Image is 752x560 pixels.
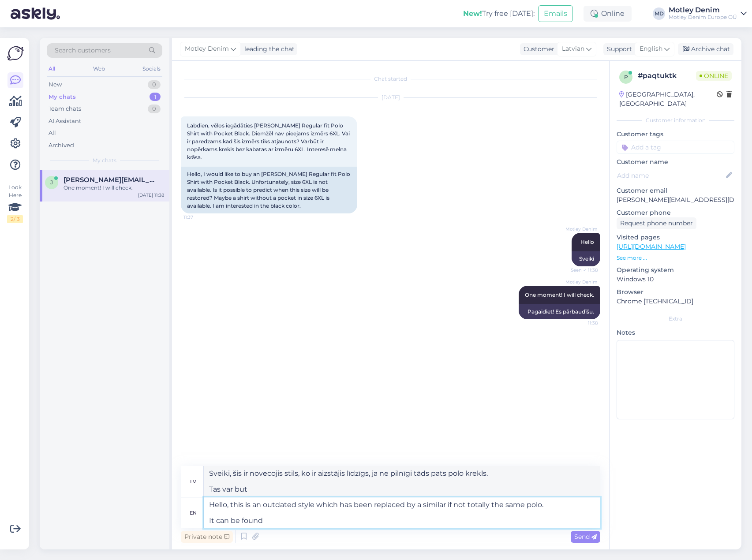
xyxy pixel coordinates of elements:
[617,243,686,250] a: [URL][DOMAIN_NAME]
[181,167,357,213] div: Hello, I would like to buy an [PERSON_NAME] Regular fit Polo Shirt with Pocket Black. Unfortunate...
[617,116,734,124] div: Customer information
[562,44,584,54] span: Latvian
[565,226,598,232] span: Motley Denim
[49,105,81,113] div: Team chats
[617,171,724,180] input: Add name
[580,239,594,245] span: Hello
[520,45,554,54] div: Customer
[241,45,295,54] div: leading the chat
[55,46,111,55] span: Search customers
[49,117,81,126] div: AI Assistant
[150,93,161,101] div: 1
[50,179,53,186] span: j
[49,80,62,89] div: New
[91,63,107,75] div: Web
[463,8,535,19] div: Try free [DATE]:
[519,304,600,319] div: Pagaidiet! Es pārbaudīšu.
[181,531,233,543] div: Private note
[617,275,734,284] p: Windows 10
[617,208,734,217] p: Customer phone
[617,186,734,195] p: Customer email
[141,63,162,75] div: Socials
[617,297,734,306] p: Chrome [TECHNICAL_ID]
[64,176,155,184] span: juris@apollo.lv
[204,466,600,497] textarea: Sveiki, šis ir novecojis stils, ko ir aizstājis līdzīgs, ja ne pilnīgi tāds pats polo krekls. Tas...
[617,265,734,275] p: Operating system
[190,505,197,520] div: en
[204,497,600,528] textarea: Hello, this is an outdated style which has been replaced by a similar if not totally the same pol...
[183,214,217,220] span: 11:37
[93,157,116,164] span: My chats
[617,254,734,262] p: See more ...
[638,71,696,81] div: # paqtuktk
[640,44,662,54] span: English
[617,315,734,323] div: Extra
[624,74,628,80] span: p
[696,71,732,81] span: Online
[463,9,482,18] b: New!
[7,215,23,223] div: 2 / 3
[619,90,717,108] div: [GEOGRAPHIC_DATA], [GEOGRAPHIC_DATA]
[617,157,734,167] p: Customer name
[669,7,747,21] a: Motley DenimMotley Denim Europe OÜ
[148,80,161,89] div: 0
[181,93,600,101] div: [DATE]
[617,195,734,205] p: [PERSON_NAME][EMAIL_ADDRESS][DOMAIN_NAME]
[565,320,598,326] span: 11:38
[538,5,573,22] button: Emails
[185,44,229,54] span: Motley Denim
[138,192,164,198] div: [DATE] 11:38
[669,14,737,21] div: Motley Denim Europe OÜ
[49,93,76,101] div: My chats
[7,183,23,223] div: Look Here
[187,122,351,161] span: Labdien, vēlos iegādāties [PERSON_NAME] Regular fit Polo Shirt with Pocket Black. Diemžēl nav pie...
[47,63,57,75] div: All
[565,279,598,285] span: Motley Denim
[190,474,196,489] div: lv
[617,233,734,242] p: Visited pages
[525,291,594,298] span: One moment! I will check.
[603,45,632,54] div: Support
[653,7,665,20] div: MD
[49,129,56,138] div: All
[617,328,734,337] p: Notes
[574,533,597,541] span: Send
[181,75,600,83] div: Chat started
[584,6,632,22] div: Online
[572,251,600,266] div: Sveiki
[617,141,734,154] input: Add a tag
[678,43,733,55] div: Archive chat
[617,130,734,139] p: Customer tags
[617,287,734,297] p: Browser
[7,45,24,62] img: Askly Logo
[669,7,737,14] div: Motley Denim
[49,141,74,150] div: Archived
[64,184,164,192] div: One moment! I will check.
[565,267,598,273] span: Seen ✓ 11:38
[617,217,696,229] div: Request phone number
[148,105,161,113] div: 0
